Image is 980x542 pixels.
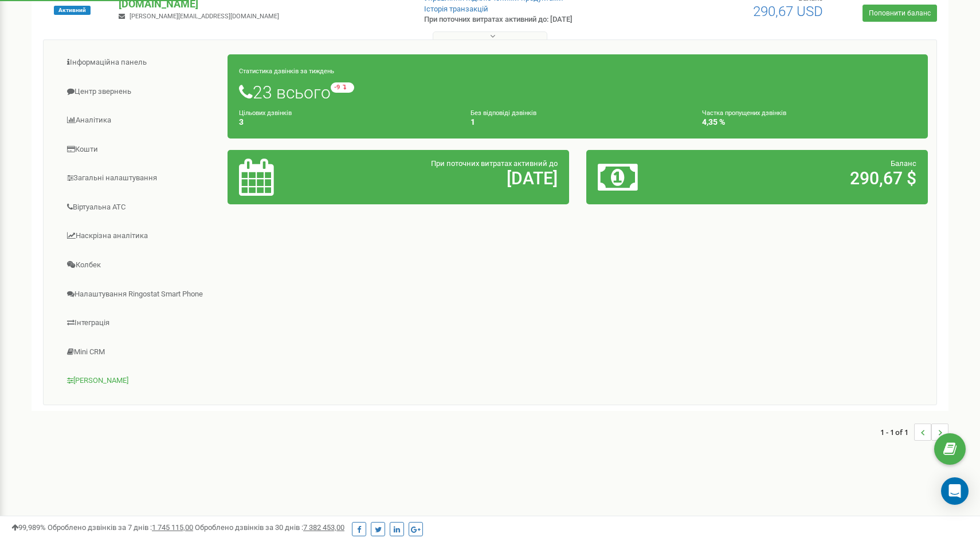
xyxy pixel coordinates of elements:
span: Оброблено дзвінків за 30 днів : [195,523,344,532]
span: 290,67 USD [753,3,823,19]
nav: ... [880,412,948,452]
span: При поточних витратах активний до [431,159,558,168]
h4: 3 [239,118,453,126]
h2: 290,67 $ [709,169,916,188]
span: Оброблено дзвінків за 7 днів : [48,523,193,532]
span: 99,989% [11,523,46,532]
a: Налаштування Ringostat Smart Phone [52,280,228,308]
small: Частка пропущених дзвінків [702,109,786,117]
a: Поповнити баланс [863,5,937,22]
a: Кошти [52,136,228,164]
span: 1 - 1 of 1 [880,424,914,441]
a: Центр звернень [52,78,228,106]
a: Інтеграція [52,309,228,337]
span: Баланс [891,159,916,168]
span: Активний [54,6,91,15]
a: Mini CRM [52,338,228,366]
a: Загальні налаштування [52,164,228,192]
h4: 4,35 % [702,118,916,126]
a: Аналiтика [52,106,228,134]
p: При поточних витратах активний до: [DATE] [424,14,635,25]
small: Статистика дзвінків за тиждень [239,68,334,75]
small: Без відповіді дзвінків [471,109,536,117]
a: Віртуальна АТС [52,193,228,221]
span: [PERSON_NAME][EMAIL_ADDRESS][DOMAIN_NAME] [130,13,279,20]
a: Колбек [52,251,228,279]
u: 7 382 453,00 [303,523,344,532]
a: [PERSON_NAME] [52,367,228,395]
div: Open Intercom Messenger [941,477,969,505]
u: 1 745 115,00 [152,523,193,532]
a: Наскрізна аналітика [52,222,228,250]
a: Історія транзакцій [424,5,488,13]
small: Цільових дзвінків [239,109,292,117]
h2: [DATE] [351,169,558,188]
small: -9 [331,82,354,93]
h4: 1 [471,118,685,126]
h1: 23 всього [239,82,916,102]
a: Інформаційна панель [52,49,228,77]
